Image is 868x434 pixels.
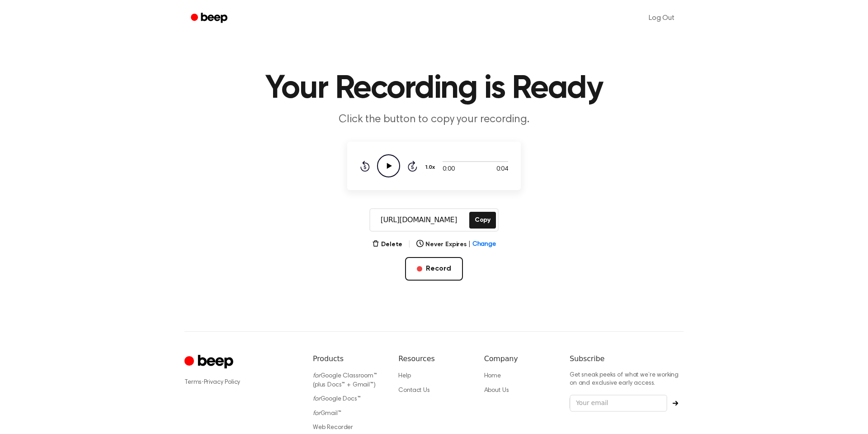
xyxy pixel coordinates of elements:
a: Home [484,373,501,379]
h1: Your Recording is Ready [203,72,665,105]
h6: Resources [398,353,469,364]
span: 0:04 [496,165,508,174]
p: Get sneak peeks of what we’re working on and exclusive early access. [570,372,684,387]
a: Help [398,373,410,379]
a: About Us [484,387,509,394]
i: for [313,373,321,379]
i: for [313,396,321,402]
input: Your email [570,395,667,412]
button: 1.0x [425,160,438,175]
a: Privacy Policy [204,379,241,386]
a: Web Recorder [313,424,353,431]
a: forGmail™ [313,410,341,417]
h6: Subscribe [570,353,684,364]
a: forGoogle Docs™ [313,396,361,402]
a: Cruip [184,353,236,371]
span: Change [472,240,496,249]
i: for [313,410,321,417]
a: Log Out [640,7,684,29]
span: | [468,240,471,249]
span: 0:00 [443,165,454,174]
button: Never Expires|Change [416,240,496,249]
button: Record [405,257,462,281]
h6: Company [484,353,555,364]
div: · [184,378,298,387]
a: Contact Us [398,387,429,394]
button: Subscribe [667,401,684,406]
a: Terms [184,379,202,386]
button: Copy [469,212,496,229]
a: Beep [184,10,236,27]
button: Delete [372,240,402,249]
a: forGoogle Classroom™ (plus Docs™ + Gmail™) [313,373,377,388]
p: Click the button to copy your recording. [260,112,608,127]
h6: Products [313,353,384,364]
span: | [408,239,411,250]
